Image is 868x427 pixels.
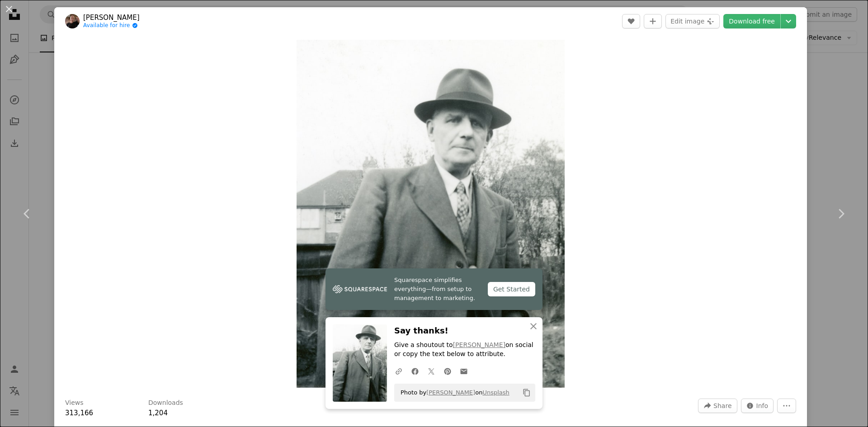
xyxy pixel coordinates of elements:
button: More Actions [777,399,796,413]
button: Edit image [665,14,720,28]
h3: Downloads [148,399,183,408]
a: [PERSON_NAME] [453,342,505,349]
button: Stats about this image [741,399,774,413]
p: Give a shoutout to on social or copy the text below to attribute. [394,341,535,359]
a: [PERSON_NAME] [83,13,140,22]
a: Available for hire [83,22,140,29]
img: man in black suit jacket and black hat [297,40,565,388]
span: Photo by on [396,385,509,400]
a: Next [814,170,868,257]
img: file-1747939142011-51e5cc87e3c9 [333,282,387,296]
a: Download free [723,14,780,28]
button: Zoom in on this image [297,40,565,388]
button: Copy to clipboard [519,385,534,400]
span: 1,204 [148,409,168,417]
a: Unsplash [482,389,509,396]
span: Info [756,399,769,413]
img: Go to Brett Jordan's profile [65,14,80,28]
a: Share on Facebook [407,362,423,380]
button: Add to Collection [644,14,662,28]
a: [PERSON_NAME] [426,389,475,396]
a: Share on Pinterest [439,362,456,380]
span: Squarespace simplifies everything—from setup to management to marketing. [394,276,481,303]
span: 313,166 [65,409,93,417]
a: Squarespace simplifies everything—from setup to management to marketing.Get Started [325,268,542,310]
a: Share on Twitter [423,362,439,380]
button: Share this image [698,399,737,413]
div: Get Started [488,282,535,296]
a: Share over email [456,362,472,380]
button: Choose download size [781,14,796,28]
button: Like [622,14,640,28]
span: Share [713,399,731,413]
h3: Say thanks! [394,324,535,338]
h3: Views [65,399,84,408]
